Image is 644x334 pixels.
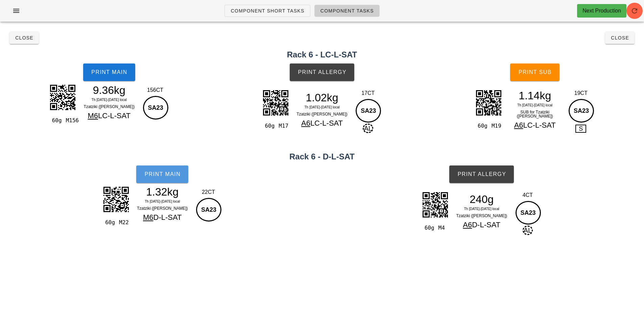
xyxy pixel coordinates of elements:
span: Print Sub [518,69,552,75]
button: Print Main [136,165,188,183]
div: 4CT [514,191,542,199]
div: 9.36kg [80,85,139,95]
button: Print Allergy [290,63,354,81]
span: Th [DATE]-[DATE] local [304,105,339,109]
div: SA23 [516,201,541,225]
span: Print Main [91,69,127,75]
img: VLJCiEcYNWylRBy2TttJjncu8qXev+0Doakpqo2To0nJFcAkAmeJFoIKRCOQowfTZLsnFYauQ9JqWxT+MpgSA5BfiIQQpoGwx... [99,182,133,216]
img: 2BYBJCBpR+BSGVRRAVrfJdVHlguavUqFooIba0RLeHhJCfGzwplm+FEEL+DRnpFc5w0KYQImcS4yhNnaxIPuQ7iXoOUcvSpt7... [418,188,452,222]
span: S [575,125,586,133]
span: M6 [88,111,98,120]
div: M156 [63,116,77,125]
div: Next Production [582,7,621,15]
button: Print Sub [510,63,559,81]
div: SA23 [196,198,221,222]
h2: Rack 6 - D-L-SAT [4,151,640,163]
div: SA23 [143,96,168,120]
img: MOKGKDjwBCUpLYERGDrEUKM7EadYx6GGxre4lIAfJdpaltb4CcCtyaISoE4t+qRZA5OzKTNA0qHDtDAuRUgGwiolWAgO6OZOC... [472,86,505,120]
span: A6 [301,119,310,127]
div: M17 [276,122,290,130]
span: Close [611,35,629,41]
span: Print Allergy [297,69,347,75]
img: lhCVBAKYmtSJ9xNFkUROHIoUE2MhK4Q8EVDJDCHGD9c4Crwlh6xSRfZ5RaDVGAbIOQRCyBy2rZ1DSAu2uYdCyBy2rZ1DSAu2u... [259,86,292,120]
div: Tzatziki ([PERSON_NAME]) [80,103,139,110]
span: D-L-SAT [472,221,500,229]
button: Close [605,32,635,44]
div: 60g [475,122,489,130]
div: SUB for Tzatziki ([PERSON_NAME]) [505,109,564,120]
div: 17CT [354,89,382,97]
span: M6 [143,213,153,222]
div: 1.02kg [293,93,352,103]
span: Th [DATE]-[DATE] local [145,200,180,203]
div: Tzatziki ([PERSON_NAME]) [452,212,511,219]
span: Close [15,35,33,41]
div: 1.32kg [133,187,192,197]
span: A6 [463,221,472,229]
a: Component Short Tasks [224,5,310,17]
div: M19 [489,122,503,130]
div: Tzatziki ([PERSON_NAME]) [133,205,192,212]
div: SA23 [569,99,594,123]
div: 60g [49,116,63,125]
div: 240g [452,194,511,204]
div: 60g [422,224,435,232]
span: LC-L-SAT [523,121,556,129]
span: AL [523,226,533,235]
div: Tzatziki ([PERSON_NAME]) [293,111,352,118]
span: Print Main [144,171,181,177]
button: Print Allergy [449,165,514,183]
span: Th [DATE]-[DATE] local [92,98,127,102]
a: Component Tasks [314,5,380,17]
span: Component Tasks [320,8,374,14]
span: A6 [514,121,523,129]
div: 156CT [141,86,169,94]
span: Th [DATE]-[DATE] local [517,103,552,107]
div: 60g [102,218,116,227]
div: SA23 [356,99,381,123]
span: D-L-SAT [153,213,182,222]
span: LC-L-SAT [310,119,343,127]
button: Close [9,32,39,44]
span: AL [363,124,373,133]
img: +QAAAABJRU5ErkJggg== [46,80,79,114]
span: Component Short Tasks [230,8,304,14]
div: 1.14kg [505,91,564,101]
div: M4 [436,224,450,232]
div: 22CT [194,188,222,196]
span: Th [DATE]-[DATE] local [464,207,499,211]
div: 19CT [567,89,595,97]
span: LC-L-SAT [98,111,130,120]
h2: Rack 6 - LC-L-SAT [4,49,640,61]
span: Print Allergy [457,171,506,177]
div: 60g [262,122,276,130]
div: M22 [116,218,130,227]
button: Print Main [83,63,135,81]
